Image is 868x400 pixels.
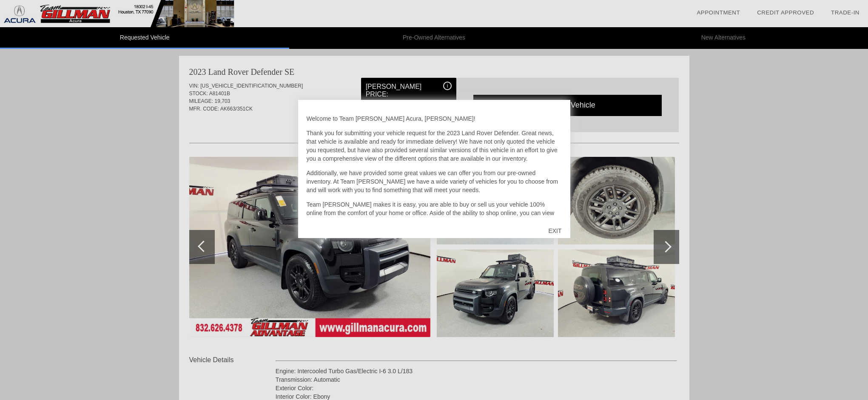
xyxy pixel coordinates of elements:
[697,9,740,16] a: Appointment
[307,129,562,163] p: Thank you for submitting your vehicle request for the 2023 Land Rover Defender. Great news, that ...
[307,200,562,243] p: Team [PERSON_NAME] makes it is easy, you are able to buy or sell us your vehicle 100% online from...
[757,9,814,16] a: Credit Approved
[540,218,570,244] div: EXIT
[831,9,859,16] a: Trade-In
[307,114,562,123] p: Welcome to Team [PERSON_NAME] Acura, [PERSON_NAME]!
[307,169,562,194] p: Additionally, we have provided some great values we can offer you from our pre-owned inventory. A...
